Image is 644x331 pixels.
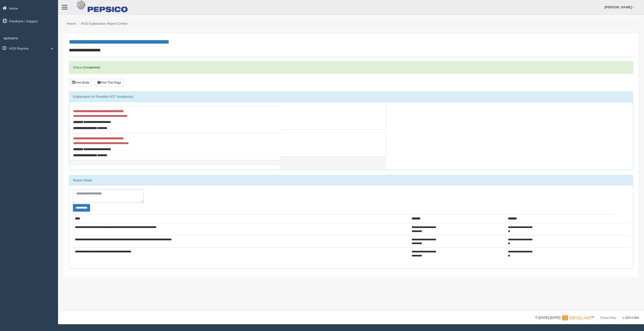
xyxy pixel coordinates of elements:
[81,22,128,25] a: HOS Explanation Report Center
[69,61,633,74] div: Status:
[95,79,124,86] button: Print This Page
[83,65,100,69] strong: Completed
[535,315,639,320] div: © [DATE]-[DATE] - ™
[73,204,90,212] button: Change Filter Options
[69,79,92,86] button: Print Mode
[600,316,616,319] a: Privacy Policy
[67,22,76,25] a: Home
[623,316,639,319] span: v. 2025.4.2063
[562,315,591,320] img: Gridline
[69,92,633,102] div: Explanation for Possible DOT Violation(s)
[69,175,633,185] div: Report Notes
